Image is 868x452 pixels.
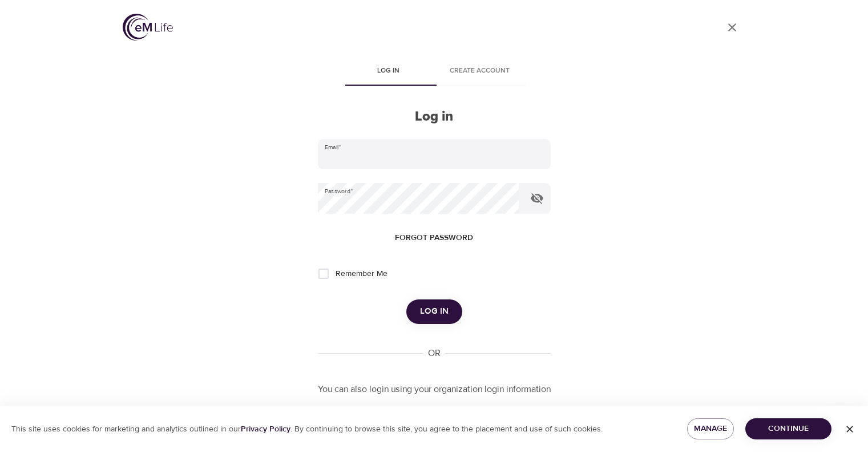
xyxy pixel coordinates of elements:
p: You can also login using your organization login information [318,383,551,396]
span: Log in [420,304,449,319]
button: Continue [745,418,831,439]
button: Forgot password [390,227,478,249]
span: Continue [754,422,822,436]
a: close [718,14,746,41]
span: Forgot password [395,231,473,245]
span: Create account [441,65,519,77]
button: Log in [406,299,462,323]
span: Manage [696,422,725,436]
div: disabled tabs example [318,58,551,86]
a: Privacy Policy [241,424,290,434]
span: Log in [350,65,427,77]
div: OR [423,347,445,360]
h2: Log in [318,109,551,125]
button: Manage [687,418,734,439]
span: Remember Me [336,268,387,280]
img: logo [123,14,173,41]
